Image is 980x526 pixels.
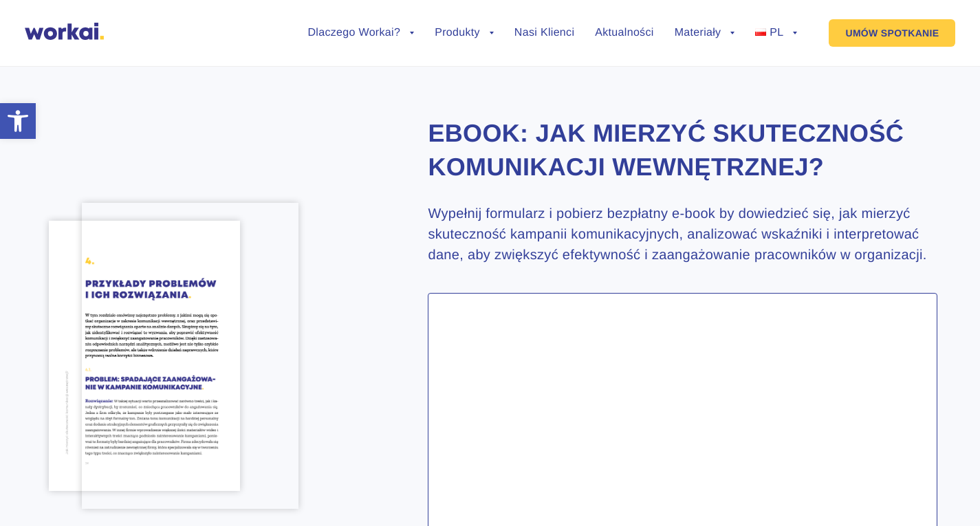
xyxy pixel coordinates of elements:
h3: Wypełnij formularz i pobierz bezpłatny e-book by dowiedzieć się, jak mierzyć skuteczność kampanii... [428,204,937,265]
a: Produkty [435,28,494,39]
a: Aktualności [595,28,653,39]
a: UMÓW SPOTKANIE [829,19,955,47]
a: PL [755,28,797,39]
a: Dlaczego Workai? [307,28,414,39]
a: Nasi Klienci [514,28,574,39]
a: Materiały [675,28,735,39]
img: Jak-mierzyc-efektywnosc-komunikacji-wewnetrznej-pg34.png [49,221,240,492]
span: PL [770,27,783,39]
h2: Ebook: Jak mierzyć skuteczność komunikacji wewnętrznej? [428,117,937,184]
img: Jak-mierzyc-efektywnosc-komunikacji-wewnetrznej-pg20.png [82,203,298,509]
